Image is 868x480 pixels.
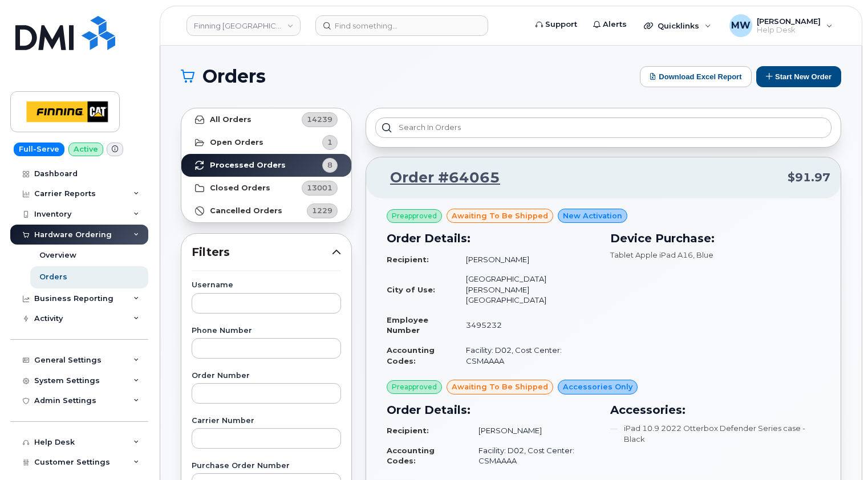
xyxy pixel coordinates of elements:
span: , Blue [693,250,713,259]
strong: Recipient: [387,426,429,435]
span: Preapproved [392,382,437,392]
span: Orders [202,68,266,85]
strong: Processed Orders [210,161,286,170]
td: [GEOGRAPHIC_DATA][PERSON_NAME][GEOGRAPHIC_DATA] [456,269,597,310]
span: Preapproved [392,211,437,221]
td: [PERSON_NAME] [468,421,597,441]
strong: Recipient: [387,255,429,264]
a: Processed Orders8 [181,154,351,177]
label: Order Number [192,372,341,380]
span: awaiting to be shipped [452,381,548,392]
label: Phone Number [192,327,341,335]
h3: Order Details: [387,230,597,247]
h3: Accessories: [610,401,820,418]
input: Search in orders [375,117,832,138]
span: Tablet Apple iPad A16 [610,250,693,259]
strong: Closed Orders [210,184,270,193]
li: iPad 10.9 2022 Otterbox Defender Series case - Black [610,423,820,444]
span: 1 [327,137,332,148]
strong: Open Orders [210,138,263,147]
td: [PERSON_NAME] [456,250,597,270]
strong: All Orders [210,115,252,124]
span: 8 [327,160,332,170]
span: 1229 [312,205,332,216]
span: 14239 [307,114,332,125]
label: Purchase Order Number [192,462,341,470]
td: Facility: D02, Cost Center: CSMAAAA [468,441,597,471]
button: Start New Order [756,66,841,87]
label: Username [192,282,341,289]
span: 13001 [307,182,332,193]
td: 3495232 [456,310,597,340]
span: Filters [192,244,332,261]
a: Order #64065 [376,168,500,188]
span: $91.97 [788,169,830,186]
strong: Accounting Codes: [387,446,435,466]
strong: City of Use: [387,285,435,294]
h3: Order Details: [387,401,597,418]
a: Open Orders1 [181,131,351,154]
label: Carrier Number [192,417,341,425]
a: All Orders14239 [181,108,351,131]
a: Cancelled Orders1229 [181,200,351,222]
a: Closed Orders13001 [181,177,351,200]
button: Download Excel Report [640,66,752,87]
strong: Employee Number [387,315,428,335]
h3: Device Purchase: [610,230,820,247]
span: Accessories Only [563,381,632,392]
span: awaiting to be shipped [452,210,548,221]
td: Facility: D02, Cost Center: CSMAAAA [456,340,597,371]
strong: Cancelled Orders [210,206,282,215]
span: New Activation [563,210,622,221]
strong: Accounting Codes: [387,345,435,365]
